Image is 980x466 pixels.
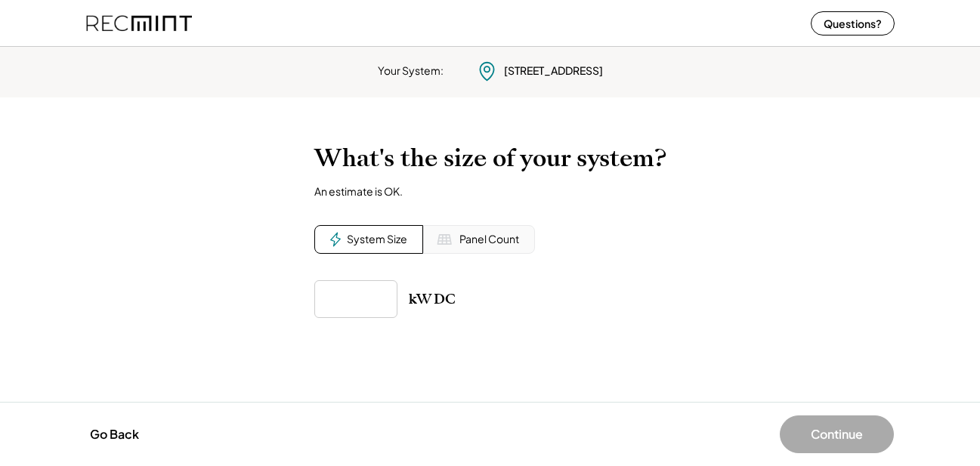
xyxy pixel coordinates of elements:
div: [STREET_ADDRESS] [504,63,603,79]
div: Your System: [378,63,444,79]
button: Questions? [811,11,895,35]
h2: What's the size of your system? [314,144,666,173]
img: recmint-logotype%403x%20%281%29.jpeg [86,3,192,43]
img: Solar%20Panel%20Icon%20%281%29.svg [437,232,452,247]
button: Continue [780,415,894,453]
div: System Size [347,232,407,247]
button: Go Back [85,418,144,451]
div: kW DC [409,290,456,308]
div: An estimate is OK. [314,184,403,198]
div: Panel Count [459,232,519,247]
